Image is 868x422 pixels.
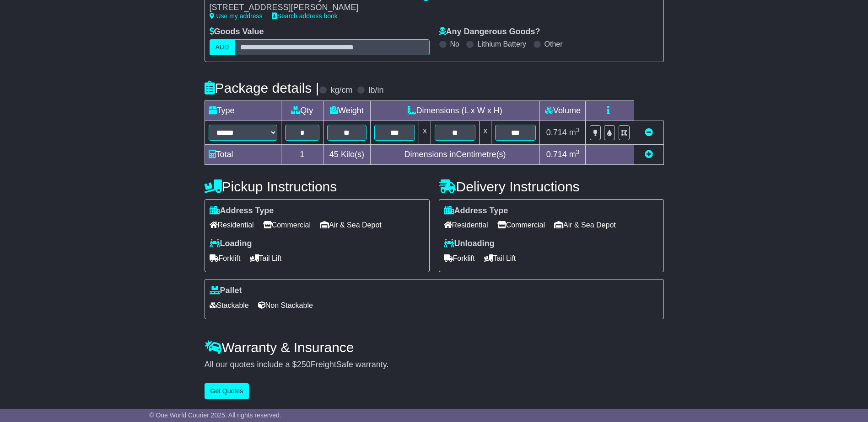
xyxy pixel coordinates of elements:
[370,100,540,121] td: Dimensions (L x W x H)
[569,150,580,159] span: m
[645,150,653,159] a: Add new item
[444,251,475,265] span: Forklift
[320,218,382,232] span: Air & Sea Depot
[329,150,339,159] span: 45
[370,144,540,164] td: Dimensions in Centimetre(s)
[210,251,241,265] span: Forklift
[368,85,383,95] label: lb/in
[546,128,567,137] span: 0.714
[545,40,563,48] label: Other
[480,121,491,144] td: x
[250,251,282,265] span: Tail Lift
[210,286,242,296] label: Pallet
[210,298,249,312] span: Stackable
[477,40,526,48] label: Lithium Battery
[569,128,580,137] span: m
[444,218,488,232] span: Residential
[149,411,281,419] span: © One World Courier 2025. All rights reserved.
[205,340,664,355] h4: Warranty & Insurance
[484,251,516,265] span: Tail Lift
[272,12,338,20] a: Search address book
[323,100,371,121] td: Weight
[439,27,540,37] label: Any Dangerous Goods?
[576,127,580,133] sup: 3
[576,148,580,155] sup: 3
[323,144,371,164] td: Kilo(s)
[546,150,567,159] span: 0.714
[205,383,249,399] button: Get Quotes
[645,128,653,137] a: Remove this item
[210,239,252,249] label: Loading
[419,121,431,144] td: x
[205,179,430,194] h4: Pickup Instructions
[258,298,313,312] span: Non Stackable
[444,206,508,216] label: Address Type
[210,206,274,216] label: Address Type
[210,39,235,55] label: AUD
[497,218,545,232] span: Commercial
[263,218,311,232] span: Commercial
[554,218,616,232] span: Air & Sea Depot
[210,12,263,20] a: Use my address
[205,144,281,164] td: Total
[205,80,319,95] h4: Package details |
[210,218,254,232] span: Residential
[281,144,323,164] td: 1
[439,179,664,194] h4: Delivery Instructions
[205,360,664,370] div: All our quotes include a $ FreightSafe warranty.
[210,27,264,37] label: Goods Value
[281,100,323,121] td: Qty
[330,85,352,95] label: kg/cm
[297,360,311,369] span: 250
[444,239,495,249] label: Unloading
[450,40,459,48] label: No
[205,100,281,121] td: Type
[540,100,586,121] td: Volume
[210,3,413,13] div: [STREET_ADDRESS][PERSON_NAME]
